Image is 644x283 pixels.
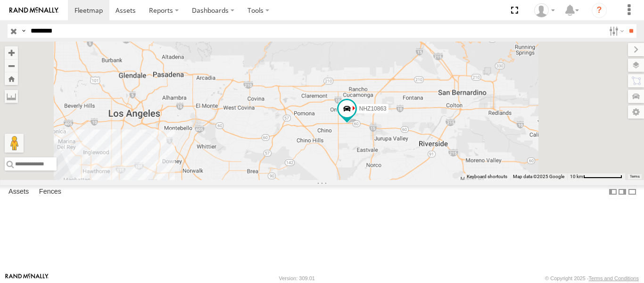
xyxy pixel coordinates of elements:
button: Zoom out [5,59,18,72]
button: Keyboard shortcuts [467,173,507,180]
label: Assets [4,185,33,198]
label: Measure [5,90,18,103]
label: Dock Summary Table to the Left [608,185,618,199]
span: 10 km [570,174,583,179]
a: Terms and Conditions [589,275,639,281]
button: Zoom in [5,46,18,59]
a: Visit our Website [5,274,49,283]
div: © Copyright 2025 - [545,275,639,281]
label: Search Filter Options [605,24,626,38]
label: Search Query [20,24,27,38]
span: NHZ10863 [359,105,387,111]
div: Version: 309.01 [279,275,315,281]
i: ? [592,3,607,18]
button: Drag Pegman onto the map to open Street View [5,134,24,153]
label: Map Settings [628,105,644,119]
div: Zulema McIntosch [531,3,558,17]
img: rand-logo.svg [9,7,58,14]
button: Zoom Home [5,72,18,85]
a: Terms (opens in new tab) [630,175,640,179]
button: Map scale: 10 km per 79 pixels [567,173,625,180]
label: Hide Summary Table [627,185,637,199]
span: Map data ©2025 Google [513,174,564,179]
label: Fences [34,185,66,198]
label: Dock Summary Table to the Right [618,185,627,199]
